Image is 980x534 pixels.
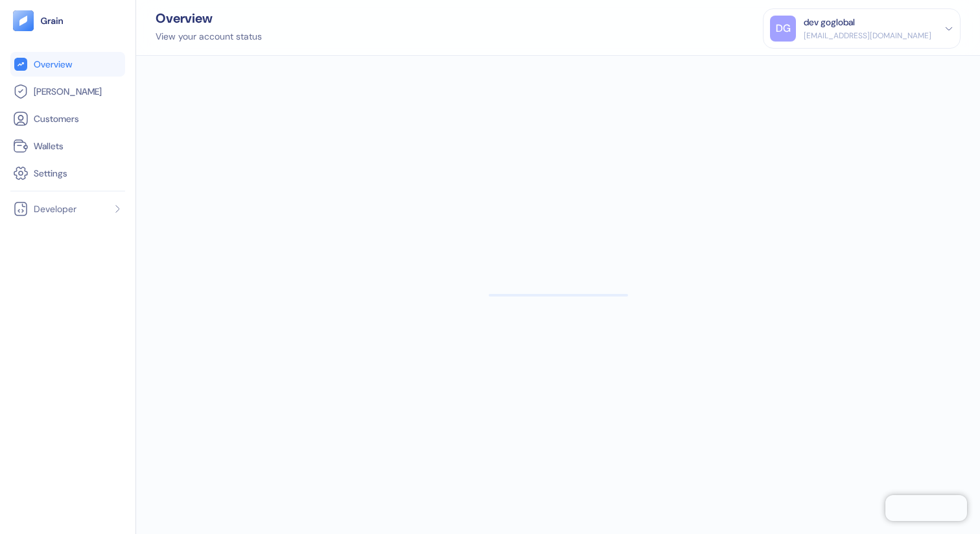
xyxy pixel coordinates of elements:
div: Overview [156,12,262,25]
span: Settings [34,167,67,180]
span: Developer [34,202,76,215]
span: [PERSON_NAME] [34,85,102,98]
img: logo [40,16,64,25]
a: Settings [13,165,122,181]
a: Overview [13,56,122,72]
div: dev goglobal [804,16,855,29]
a: [PERSON_NAME] [13,84,122,99]
a: Wallets [13,138,122,154]
a: Customers [13,111,122,127]
iframe: Chatra live chat [885,495,967,521]
div: [EMAIL_ADDRESS][DOMAIN_NAME] [804,30,931,42]
span: Wallets [34,140,64,152]
div: DG [770,16,796,42]
span: Customers [34,112,79,125]
img: logo-tablet-V2.svg [13,10,34,31]
div: View your account status [156,30,262,43]
span: Overview [34,58,72,71]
